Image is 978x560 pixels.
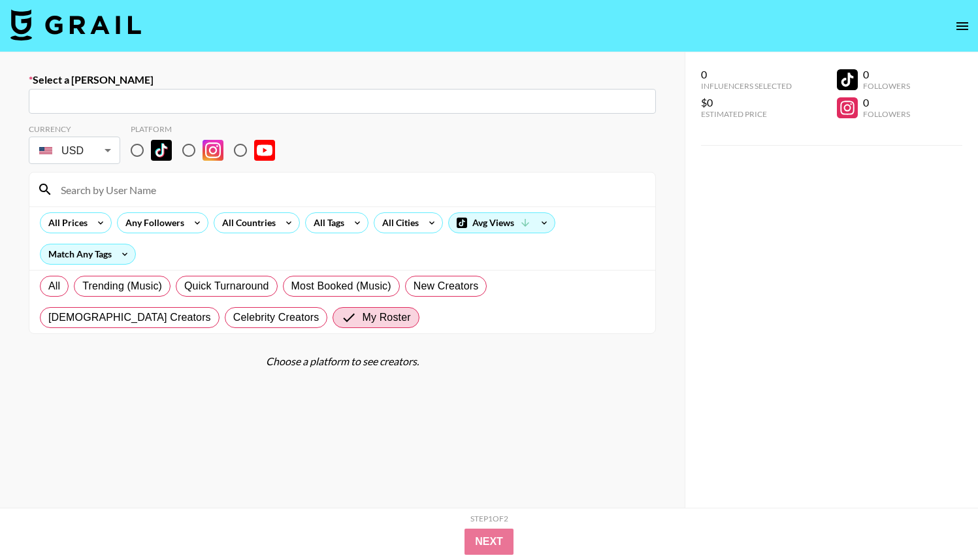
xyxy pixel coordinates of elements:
[863,68,910,81] div: 0
[31,139,118,162] div: USD
[863,109,910,119] div: Followers
[203,140,223,161] img: Instagram
[29,73,656,86] label: Select a [PERSON_NAME]
[10,9,141,41] img: Grail Talent
[41,244,135,264] div: Match Any Tags
[48,278,60,294] span: All
[863,96,910,109] div: 0
[48,310,211,325] span: [DEMOGRAPHIC_DATA] Creators
[449,213,555,233] div: Avg Views
[701,96,792,109] div: $0
[306,213,347,233] div: All Tags
[374,213,421,233] div: All Cities
[414,278,479,294] span: New Creators
[949,13,975,39] button: open drawer
[470,514,508,523] div: Step 1 of 2
[29,355,656,368] div: Choose a platform to see creators.
[131,124,285,134] div: Platform
[362,310,410,325] span: My Roster
[118,213,187,233] div: Any Followers
[291,278,391,294] span: Most Booked (Music)
[233,310,319,325] span: Celebrity Creators
[184,278,269,294] span: Quick Turnaround
[701,68,792,81] div: 0
[82,278,162,294] span: Trending (Music)
[151,140,172,161] img: TikTok
[465,529,513,555] button: Next
[701,109,792,119] div: Estimated Price
[29,124,120,134] div: Currency
[863,81,910,91] div: Followers
[701,81,792,91] div: Influencers Selected
[254,140,275,161] img: YouTube
[41,213,90,233] div: All Prices
[214,213,278,233] div: All Countries
[53,179,647,200] input: Search by User Name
